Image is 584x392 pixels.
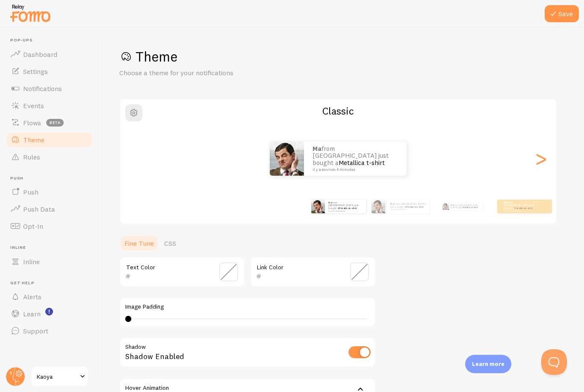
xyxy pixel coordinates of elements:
[5,183,93,200] a: Push
[451,203,479,210] p: from [GEOGRAPHIC_DATA] just bought a
[472,360,504,368] p: Learn more
[23,309,41,318] span: Learn
[5,218,93,235] a: Opt-In
[159,235,181,252] a: CSS
[23,67,48,76] span: Settings
[23,292,41,301] span: Alerts
[5,63,93,80] a: Settings
[119,337,376,368] div: Shadow Enabled
[125,303,370,311] label: Image Padding
[311,200,325,213] img: Fomo
[442,203,449,210] img: Fomo
[23,222,43,230] span: Opt-In
[504,201,538,212] p: from [GEOGRAPHIC_DATA] just bought a
[328,201,363,212] p: from [GEOGRAPHIC_DATA] just bought a
[541,349,567,375] iframe: Help Scout Beacon - Open
[23,205,55,213] span: Push Data
[313,168,395,172] small: il y a environ 4 minutes
[23,136,44,144] span: Theme
[23,101,44,110] span: Events
[514,206,533,210] a: Metallica t-shirt
[5,322,93,339] a: Support
[390,209,425,210] small: il y a environ 4 minutes
[23,84,62,93] span: Notifications
[390,202,394,206] strong: Ma
[5,253,93,270] a: Inline
[31,366,88,387] a: Kaoya
[23,188,38,196] span: Push
[504,201,507,204] strong: Ma
[536,128,546,189] div: Next slide
[390,203,426,210] p: from [GEOGRAPHIC_DATA] just bought a
[9,2,52,24] img: fomo-relay-logo-orange.svg
[5,305,93,322] a: Learn
[405,205,424,208] a: Metallica t-shirt
[5,148,93,165] a: Rules
[328,201,332,204] strong: Ma
[120,104,556,118] h2: Classic
[45,308,53,315] svg: <p>Watch New Feature Tutorials!</p>
[313,145,398,172] p: from [GEOGRAPHIC_DATA] just bought a
[5,288,93,305] a: Alerts
[119,68,324,78] p: Choose a theme for your notifications
[504,210,537,212] small: il y a environ 4 minutes
[23,327,48,335] span: Support
[10,280,93,286] span: Get Help
[46,119,64,127] span: beta
[23,257,40,266] span: Inline
[5,200,93,218] a: Push Data
[5,131,93,148] a: Theme
[23,118,41,127] span: Flows
[119,235,159,252] a: Fine Tune
[270,141,304,176] img: Fomo
[5,97,93,114] a: Events
[5,80,93,97] a: Notifications
[463,206,478,209] a: Metallica t-shirt
[372,200,385,213] img: Fomo
[451,204,454,206] strong: Ma
[328,210,362,212] small: il y a environ 4 minutes
[10,245,93,251] span: Inline
[339,206,357,210] a: Metallica t-shirt
[339,159,385,167] a: Metallica t-shirt
[10,38,93,43] span: Pop-ups
[465,355,511,373] div: Learn more
[10,176,93,181] span: Push
[23,153,40,161] span: Rules
[313,144,321,153] strong: Ma
[37,371,77,382] span: Kaoya
[5,114,93,131] a: Flows beta
[119,48,563,65] h1: Theme
[5,46,93,63] a: Dashboard
[23,50,57,59] span: Dashboard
